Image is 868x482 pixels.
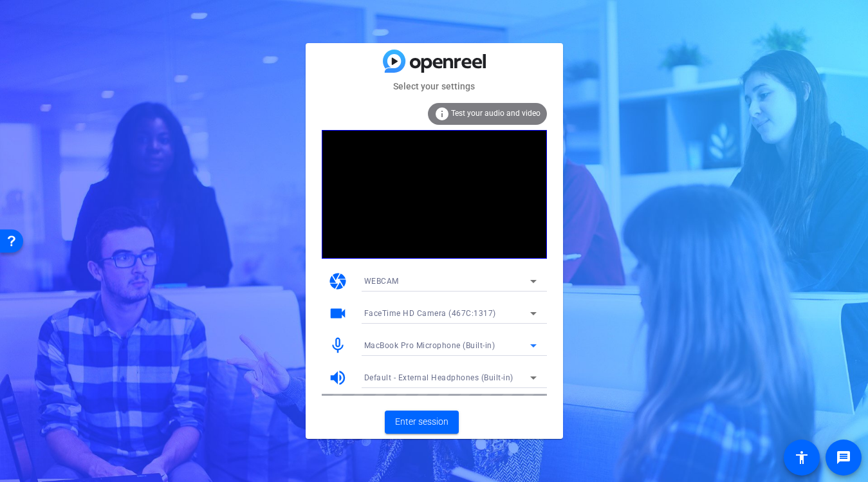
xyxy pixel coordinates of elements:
[306,79,563,93] mat-card-subtitle: Select your settings
[328,336,347,355] mat-icon: mic_none
[395,415,448,429] span: Enter session
[434,106,450,122] mat-icon: info
[364,277,399,286] span: WEBCAM
[328,368,347,387] mat-icon: volume_up
[328,304,347,323] mat-icon: videocam
[364,309,496,318] span: FaceTime HD Camera (467C:1317)
[451,109,540,118] span: Test your audio and video
[794,450,809,465] mat-icon: accessibility
[364,341,495,350] span: MacBook Pro Microphone (Built-in)
[364,373,513,382] span: Default - External Headphones (Built-in)
[385,411,459,434] button: Enter session
[328,272,347,291] mat-icon: camera
[383,50,486,72] img: blue-gradient.svg
[836,450,851,465] mat-icon: message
